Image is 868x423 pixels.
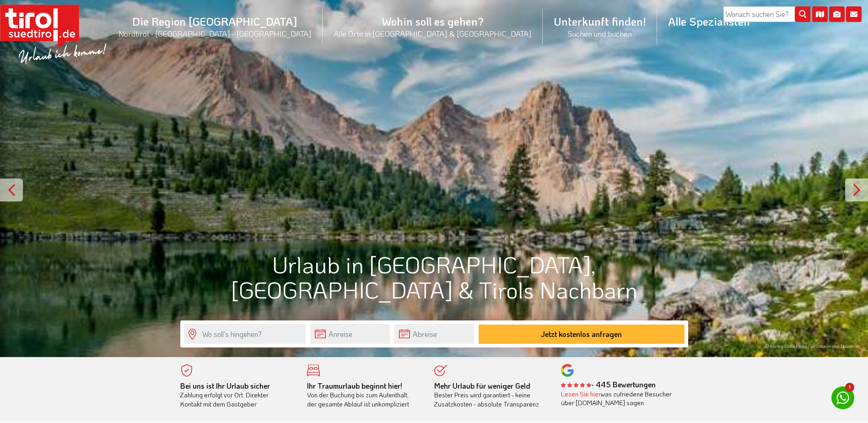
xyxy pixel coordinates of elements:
a: Alle Spezialisten [657,4,761,38]
b: Ihr Traumurlaub beginnt hier! [307,381,402,390]
b: Mehr Urlaub für weniger Geld [434,381,530,390]
a: 1 [831,386,854,409]
i: Kontakt [846,6,862,22]
div: was zufriedene Besucher über [DOMAIN_NAME] sagen [561,390,674,407]
i: Fotogalerie [829,6,845,22]
input: Wo soll's hingehen? [184,324,306,344]
a: Lesen Sie hier [561,390,601,398]
b: Bei uns ist Ihr Urlaub sicher [180,381,270,390]
small: Suchen und buchen [554,28,646,38]
small: Nordtirol - [GEOGRAPHIC_DATA] - [GEOGRAPHIC_DATA] [119,28,312,38]
button: Jetzt kostenlos anfragen [479,325,685,344]
div: Zahlung erfolgt vor Ort. Direkter Kontakt mit dem Gastgeber [180,381,294,409]
a: Die Region [GEOGRAPHIC_DATA]Nordtirol - [GEOGRAPHIC_DATA] - [GEOGRAPHIC_DATA] [108,4,323,49]
a: Unterkunft finden!Suchen und buchen [543,4,657,49]
input: Wonach suchen Sie? [723,6,810,22]
i: Karte öffnen [812,6,828,22]
div: Bester Preis wird garantiert - keine Zusatzkosten - absolute Transparenz [434,381,548,409]
input: Abreise [394,324,474,344]
span: 1 [845,383,854,392]
small: Alle Orte in [GEOGRAPHIC_DATA] & [GEOGRAPHIC_DATA] [334,28,532,38]
input: Anreise [310,324,390,344]
b: - 445 Bewertungen [561,380,656,389]
a: Wohin soll es gehen?Alle Orte in [GEOGRAPHIC_DATA] & [GEOGRAPHIC_DATA] [323,4,543,49]
div: Von der Buchung bis zum Aufenthalt, der gesamte Ablauf ist unkompliziert [307,381,421,409]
